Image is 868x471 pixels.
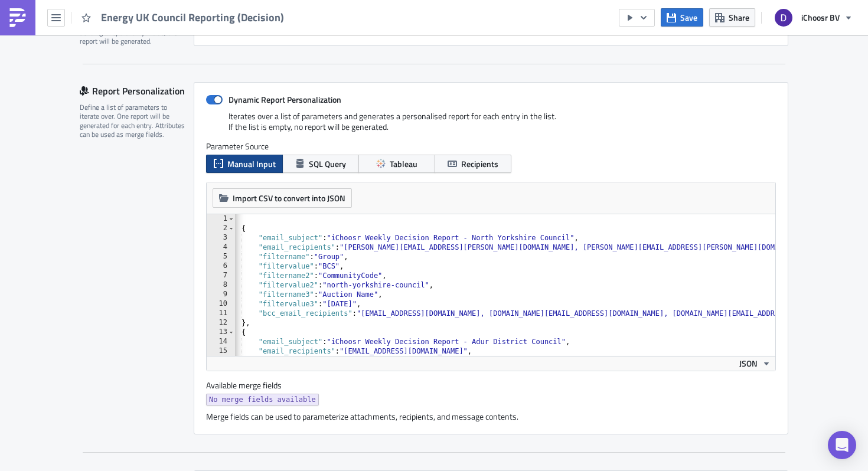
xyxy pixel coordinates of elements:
[227,158,276,170] span: Manual Input
[80,9,186,46] div: Optionally, perform a condition check before generating and sending a report. Only if true, the r...
[828,431,856,459] div: Open Intercom Messenger
[5,5,564,14] p: Hi,
[206,111,776,141] div: Iterates over a list of parameters and generates a personalised report for each entry in the list...
[735,356,775,371] button: JSON
[207,318,235,328] div: 12
[5,30,564,38] p: 1. Your acceptance overview and headline figures (.pdf)
[774,8,794,28] img: Avatar
[207,280,235,290] div: 8
[207,309,235,318] div: 11
[309,158,346,170] span: SQL Query
[207,224,235,233] div: 2
[461,158,498,170] span: Recipients
[282,155,359,173] button: SQL Query
[207,299,235,309] div: 10
[101,11,285,24] span: Energy UK Council Reporting (Decision)
[207,337,235,346] div: 14
[207,233,235,243] div: 3
[5,79,564,88] p: Best wishes,
[206,380,295,391] label: Available merge fields
[8,8,27,27] img: PushMetrics
[739,357,758,369] span: JSON
[207,271,235,280] div: 7
[801,11,840,24] span: iChoosr BV
[229,93,341,106] strong: Dynamic Report Personalization
[207,346,235,356] div: 15
[207,290,235,299] div: 9
[206,411,776,422] div: Merge fields can be used to parameterize attachments, recipients, and message contents.
[680,11,697,24] span: Save
[709,8,755,27] button: Share
[5,5,564,175] body: Rich Text Area. Press ALT-0 for help.
[233,192,345,204] span: Import CSV to convert into JSON
[729,11,749,24] span: Share
[5,54,564,63] p: If you have any questions please contact your iChoosr Relationship Manager.
[435,155,511,173] button: Recipients
[80,82,194,100] div: Report Personalization
[213,188,352,208] button: Import CSV to convert into JSON
[661,8,703,27] button: Save
[358,155,435,173] button: Tableau
[5,42,564,51] p: 2. Headline figures for your council(s), your daily figures, and your registrations per postcode ...
[206,141,776,152] label: Parameter Source
[5,104,564,113] p: The Data Analysis Team
[768,5,859,31] button: iChoosr BV
[5,17,564,26] p: Please see attached for your weekly collective switching update. This email contains the followin...
[206,155,283,173] button: Manual Input
[80,103,186,139] div: Define a list of parameters to iterate over. One report will be generated for each entry. Attribu...
[207,243,235,252] div: 4
[207,214,235,224] div: 1
[390,158,417,170] span: Tableau
[207,328,235,337] div: 13
[207,261,235,271] div: 6
[207,252,235,261] div: 5
[206,394,319,405] a: No merge fields available
[209,394,316,405] span: No merge fields available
